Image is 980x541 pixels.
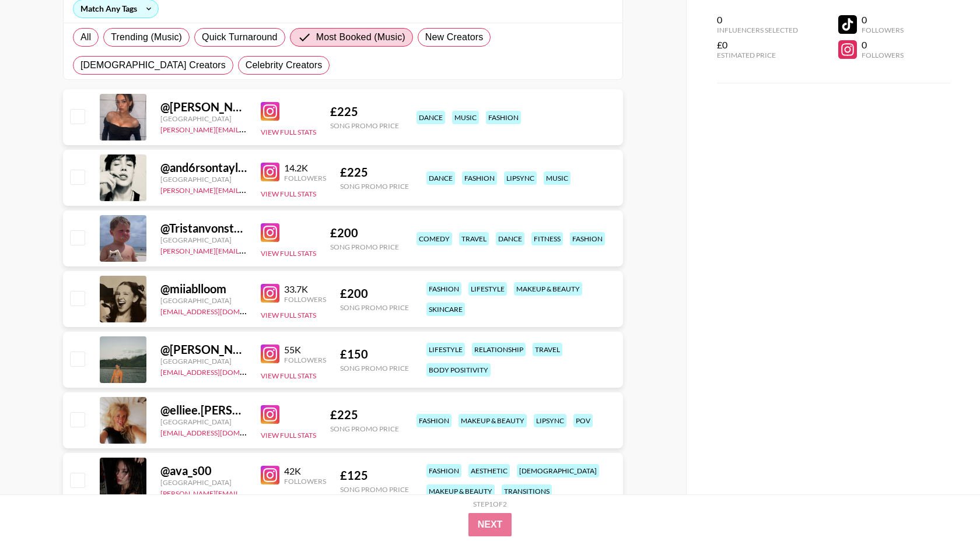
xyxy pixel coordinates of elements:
div: [GEOGRAPHIC_DATA] [160,296,247,305]
div: Song Promo Price [330,424,399,433]
div: Followers [862,26,904,34]
div: aesthetic [468,464,510,477]
div: [GEOGRAPHIC_DATA] [160,175,247,184]
div: @ ava_s00 [160,463,247,478]
button: View Full Stats [261,249,316,258]
div: £ 125 [340,468,409,483]
div: makeup & beauty [426,484,495,498]
div: lifestyle [426,343,465,356]
span: New Creators [425,30,484,44]
div: 0 [862,14,904,26]
span: Celebrity Creators [246,58,323,72]
div: Song Promo Price [340,182,409,191]
div: body positivity [426,363,491,377]
div: @ miiablloom [160,282,247,296]
div: Song Promo Price [340,364,409,373]
img: Instagram [261,466,279,484]
div: £ 200 [330,226,399,240]
div: fashion [416,414,452,427]
div: 0 [717,14,798,26]
span: [DEMOGRAPHIC_DATA] Creators [80,58,226,72]
div: £0 [717,39,798,51]
div: £ 200 [340,286,409,301]
img: Instagram [261,102,279,121]
div: [GEOGRAPHIC_DATA] [160,357,247,366]
div: @ [PERSON_NAME].[PERSON_NAME] [160,342,247,357]
div: makeup & beauty [459,414,527,427]
div: £ 225 [330,104,399,119]
a: [EMAIL_ADDRESS][DOMAIN_NAME] [160,426,278,437]
div: lifestyle [468,282,507,296]
div: fashion [426,464,461,477]
div: Followers [284,174,326,182]
div: @ [PERSON_NAME].lindstrm [160,100,247,114]
div: skincare [426,303,465,316]
button: View Full Stats [261,311,316,319]
span: All [80,30,91,44]
span: Most Booked (Music) [316,30,405,44]
div: 33.7K [284,283,326,295]
div: fashion [486,111,521,124]
div: @ Tristanvonstaden [160,221,247,236]
div: pov [573,414,593,427]
div: comedy [416,232,452,245]
div: Followers [284,477,326,486]
img: Instagram [261,163,279,181]
div: Estimated Price [717,51,798,59]
div: [GEOGRAPHIC_DATA] [160,478,247,487]
button: View Full Stats [261,189,316,198]
button: View Full Stats [261,493,316,501]
div: Song Promo Price [330,243,399,251]
div: lipsync [504,171,537,185]
div: 42K [284,465,326,477]
div: music [544,171,570,185]
div: 0 [862,39,904,51]
a: [PERSON_NAME][EMAIL_ADDRESS][PERSON_NAME][PERSON_NAME][DOMAIN_NAME] [160,184,444,195]
div: £ 225 [330,407,399,422]
div: [GEOGRAPHIC_DATA] [160,114,247,123]
a: [PERSON_NAME][EMAIL_ADDRESS][DOMAIN_NAME] [160,123,333,134]
div: £ 150 [340,347,409,361]
div: transitions [502,484,552,498]
div: [GEOGRAPHIC_DATA] [160,417,247,426]
div: Song Promo Price [340,303,409,312]
img: Instagram [261,223,279,242]
a: [EMAIL_ADDRESS][DOMAIN_NAME] [160,305,278,316]
div: £ 225 [340,165,409,180]
div: music [452,111,479,124]
div: [DEMOGRAPHIC_DATA] [517,464,599,477]
div: Step 1 of 2 [473,500,507,508]
div: 55K [284,344,326,356]
div: relationship [472,343,526,356]
div: fitness [531,232,563,245]
div: [GEOGRAPHIC_DATA] [160,236,247,244]
div: dance [416,111,445,124]
button: View Full Stats [261,128,316,136]
img: Instagram [261,345,279,363]
div: Song Promo Price [340,485,409,494]
img: Instagram [261,284,279,303]
span: Trending (Music) [111,30,182,44]
img: Instagram [261,405,279,424]
div: @ and6rsontaylor [160,160,247,175]
button: View Full Stats [261,371,316,380]
div: Followers [284,295,326,304]
a: [PERSON_NAME][EMAIL_ADDRESS][PERSON_NAME][DOMAIN_NAME] [160,244,388,255]
a: [EMAIL_ADDRESS][DOMAIN_NAME] [160,366,278,377]
div: @ elliee.[PERSON_NAME] [160,403,247,417]
div: fashion [426,282,461,296]
div: fashion [570,232,605,245]
div: dance [426,171,455,185]
a: [PERSON_NAME][EMAIL_ADDRESS][DOMAIN_NAME] [160,487,333,498]
div: Influencers Selected [717,26,798,34]
div: 14.2K [284,162,326,174]
div: makeup & beauty [514,282,582,296]
iframe: Drift Widget Chat Controller [922,483,966,527]
div: lipsync [534,414,566,427]
button: View Full Stats [261,431,316,440]
div: Followers [284,356,326,364]
div: Followers [862,51,904,59]
div: fashion [462,171,497,185]
div: travel [459,232,489,245]
div: Song Promo Price [330,121,399,130]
